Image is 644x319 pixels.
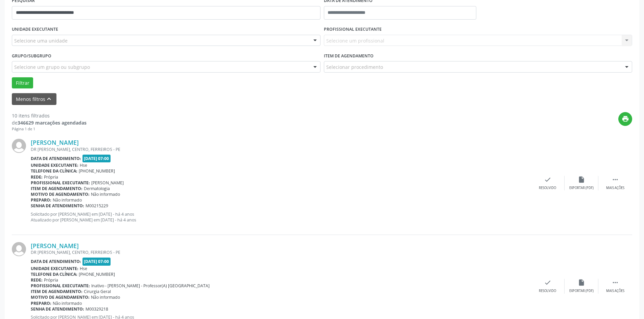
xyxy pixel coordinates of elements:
[79,271,115,277] span: [PHONE_NUMBER]
[91,283,210,289] span: Inativo - [PERSON_NAME] - Professor(A) [GEOGRAPHIC_DATA]
[31,277,43,283] b: Rede:
[12,51,51,61] label: Grupo/Subgrupo
[82,155,111,162] span: [DATE] 07:00
[31,174,43,180] b: Rede:
[31,294,90,300] b: Motivo de agendamento:
[544,279,551,286] i: check
[324,51,374,61] label: Item de agendamento
[31,211,531,223] p: Solicitado por [PERSON_NAME] em [DATE] - há 4 anos Atualizado por [PERSON_NAME] em [DATE] - há 4 ...
[31,249,531,255] div: DR [PERSON_NAME], CENTRO, FERREIROS - PE
[12,24,58,35] label: UNIDADE EXECUTANTE
[31,156,81,161] b: Data de atendimento:
[31,271,77,277] b: Telefone da clínica:
[12,242,26,256] img: img
[12,119,87,126] div: de
[84,186,110,191] span: Dermatologia
[31,259,81,264] b: Data de atendimento:
[44,277,58,283] span: Própria
[84,289,111,294] span: Cirurgia Geral
[79,168,115,174] span: [PHONE_NUMBER]
[31,147,531,152] div: DR [PERSON_NAME], CENTRO, FERREIROS - PE
[12,126,87,132] div: Página 1 de 1
[12,93,56,105] button: Menos filtroskeyboard_arrow_up
[53,300,82,306] span: Não informado
[606,186,624,190] div: Mais ações
[569,186,594,190] div: Exportar (PDF)
[612,279,619,286] i: 
[86,203,108,209] span: M00215229
[539,289,556,293] div: Resolvido
[618,112,632,126] button: print
[44,174,58,180] span: Própria
[324,24,382,35] label: PROFISSIONAL EXECUTANTE
[18,119,87,126] strong: 346629 marcações agendadas
[31,139,79,146] a: [PERSON_NAME]
[31,306,84,312] b: Senha de atendimento:
[31,289,82,294] b: Item de agendamento:
[12,77,33,89] button: Filtrar
[31,300,51,306] b: Preparo:
[31,283,90,289] b: Profissional executante:
[326,63,383,71] span: Selecionar procedimento
[606,289,624,293] div: Mais ações
[91,180,124,186] span: [PERSON_NAME]
[31,162,78,168] b: Unidade executante:
[31,186,82,191] b: Item de agendamento:
[31,242,79,249] a: [PERSON_NAME]
[80,162,87,168] span: Hse
[53,197,82,203] span: Não informado
[91,191,120,197] span: Não informado
[578,176,585,183] i: insert_drive_file
[544,176,551,183] i: check
[31,197,51,203] b: Preparo:
[91,294,120,300] span: Não informado
[45,95,53,103] i: keyboard_arrow_up
[12,112,87,119] div: 10 itens filtrados
[539,186,556,190] div: Resolvido
[31,180,90,186] b: Profissional executante:
[31,191,90,197] b: Motivo de agendamento:
[31,266,78,271] b: Unidade executante:
[80,266,87,271] span: Hse
[31,168,77,174] b: Telefone da clínica:
[86,306,108,312] span: M00329218
[622,115,629,123] i: print
[569,289,594,293] div: Exportar (PDF)
[612,176,619,183] i: 
[14,63,90,71] span: Selecione um grupo ou subgrupo
[82,258,111,265] span: [DATE] 07:00
[12,139,26,153] img: img
[31,203,84,209] b: Senha de atendimento:
[14,37,68,44] span: Selecione uma unidade
[578,279,585,286] i: insert_drive_file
